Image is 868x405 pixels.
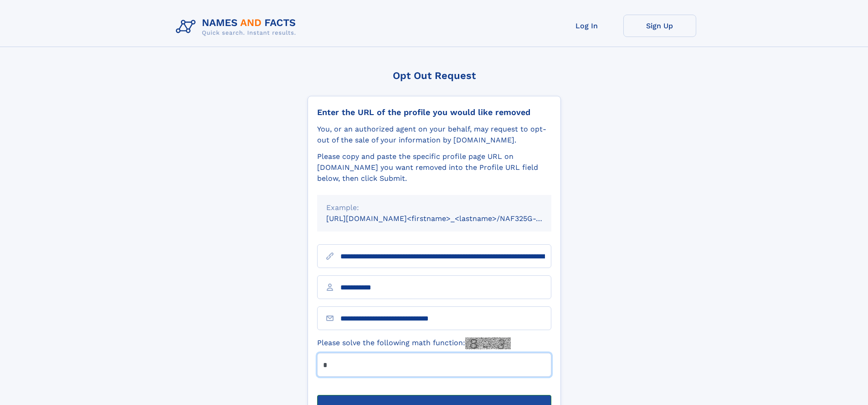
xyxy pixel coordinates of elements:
[317,151,551,184] div: Please copy and paste the specific profile page URL on [DOMAIN_NAME] you want removed into the Pr...
[623,15,696,37] a: Sign Up
[172,15,303,39] img: Logo Names and Facts
[326,214,569,223] small: [URL][DOMAIN_NAME]<firstname>_<lastname>/NAF325G-xxxxxxxx
[317,124,551,146] div: You, or an authorized agent on your behalf, may request to opt-out of the sale of your informatio...
[317,107,551,117] div: Enter the URL of the profile you would like removed
[550,15,623,37] a: Log In
[317,337,511,349] label: Please solve the following math function:
[308,70,561,81] div: Opt Out Request
[326,202,542,213] div: Example:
